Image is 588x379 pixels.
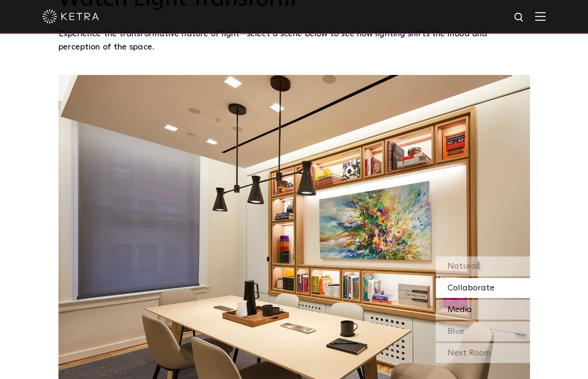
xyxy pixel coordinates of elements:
span: Natural [447,262,479,271]
span: Media [447,305,472,314]
div: Next Room [436,343,530,363]
span: Blue [447,327,464,336]
span: Collaborate [447,284,495,292]
img: search icon [513,12,525,24]
img: Hamburger%20Nav.svg [535,12,546,21]
p: Experience the transformative nature of light—select a scene below to see how lighting shifts the... [58,27,525,54]
img: ketra-logo-2019-white [42,9,99,24]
